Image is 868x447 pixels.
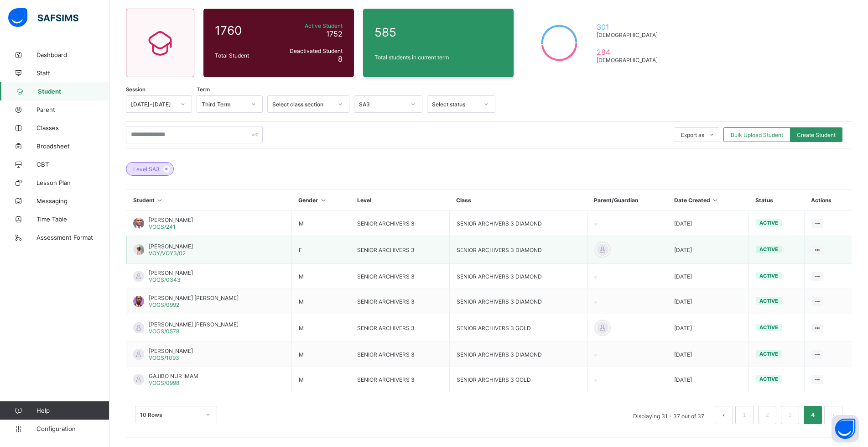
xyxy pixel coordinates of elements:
[759,246,778,252] span: active
[202,101,246,108] div: Third Term
[215,23,273,37] span: 1760
[149,354,179,361] span: VOGS/1093
[735,406,754,424] li: 1
[667,236,748,264] td: [DATE]
[597,47,662,57] span: 284
[350,289,449,314] td: SENIOR ARCHIVERS 3
[667,190,748,211] th: Date Created
[350,211,449,236] td: SENIOR ARCHIVERS 3
[291,289,350,314] td: M
[278,22,343,29] span: Active Student
[149,216,193,223] span: [PERSON_NAME]
[36,106,109,113] span: Parent
[326,29,343,38] span: 1752
[36,161,109,168] span: CBT
[36,51,109,58] span: Dashboard
[126,86,146,93] span: Session
[449,314,587,342] td: SENIOR ARCHIVERS 3 GOLD
[149,243,193,250] span: [PERSON_NAME]
[449,289,587,314] td: SENIOR ARCHIVERS 3 DIAMOND
[712,197,719,204] i: Sort in Ascending Order
[667,342,748,367] td: [DATE]
[36,142,109,150] span: Broadsheet
[197,86,210,93] span: Term
[291,314,350,342] td: M
[149,276,181,283] span: VOGS/0343
[449,236,587,264] td: SENIOR ARCHIVERS 3 DIAMOND
[804,190,852,211] th: Actions
[291,264,350,289] td: M
[758,406,776,424] li: 2
[715,406,733,424] li: 上一页
[149,294,239,301] span: [PERSON_NAME] [PERSON_NAME]
[126,190,292,211] th: Student
[667,289,748,314] td: [DATE]
[797,131,836,138] span: Create Student
[359,101,405,108] div: SA3
[449,367,587,392] td: SENIOR ARCHIVERS 3 GOLD
[350,190,449,211] th: Level
[350,264,449,289] td: SENIOR ARCHIVERS 3
[350,367,449,392] td: SENIOR ARCHIVERS 3
[36,216,109,223] span: Time Table
[785,409,794,421] a: 3
[667,211,748,236] td: [DATE]
[149,250,186,257] span: VOY/VOY3/02
[36,179,109,186] span: Lesson Plan
[449,264,587,289] td: SENIOR ARCHIVERS 3 DIAMOND
[213,50,275,61] div: Total Student
[597,57,662,63] span: [DEMOGRAPHIC_DATA]
[350,236,449,264] td: SENIOR ARCHIVERS 3
[38,88,109,95] span: Student
[350,314,449,342] td: SENIOR ARCHIVERS 3
[278,47,343,54] span: Deactivated Student
[759,351,778,357] span: active
[587,190,667,211] th: Parent/Guardian
[374,54,502,61] span: Total students in current term
[759,220,778,226] span: active
[36,197,109,205] span: Messaging
[759,324,778,331] span: active
[667,314,748,342] td: [DATE]
[319,197,327,204] i: Sort in Ascending Order
[681,131,704,138] span: Export as
[759,376,778,382] span: active
[763,409,771,421] a: 2
[597,32,662,38] span: [DEMOGRAPHIC_DATA]
[36,234,109,241] span: Assessment Format
[832,415,859,442] button: Open asap
[149,321,239,328] span: [PERSON_NAME] [PERSON_NAME]
[36,69,109,77] span: Staff
[715,406,733,424] button: prev page
[449,342,587,367] td: SENIOR ARCHIVERS 3 DIAMOND
[667,367,748,392] td: [DATE]
[804,406,822,424] li: 4
[449,190,587,211] th: Class
[759,298,778,304] span: active
[374,25,502,39] span: 585
[36,124,109,131] span: Classes
[291,211,350,236] td: M
[149,301,179,308] span: VOGS/0992
[432,101,478,108] div: Select status
[149,379,179,386] span: VOGS/0998
[759,273,778,279] span: active
[36,425,109,432] span: Configuration
[149,328,179,335] span: VOGS/0578
[626,406,711,424] li: Displaying 31 - 37 out of 37
[291,236,350,264] td: F
[824,406,842,424] li: 下一页
[291,190,350,211] th: Gender
[133,166,160,173] span: Level: SA3
[272,101,333,108] div: Select class section
[597,22,662,32] span: 301
[149,269,193,276] span: [PERSON_NAME]
[291,367,350,392] td: M
[140,411,200,418] div: 10 Rows
[667,264,748,289] td: [DATE]
[824,406,842,424] button: next page
[156,197,164,204] i: Sort in Ascending Order
[149,373,198,379] span: GAJIBO NUR IMAM
[149,223,176,230] span: VOGS/241
[731,131,783,138] span: Bulk Upload Student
